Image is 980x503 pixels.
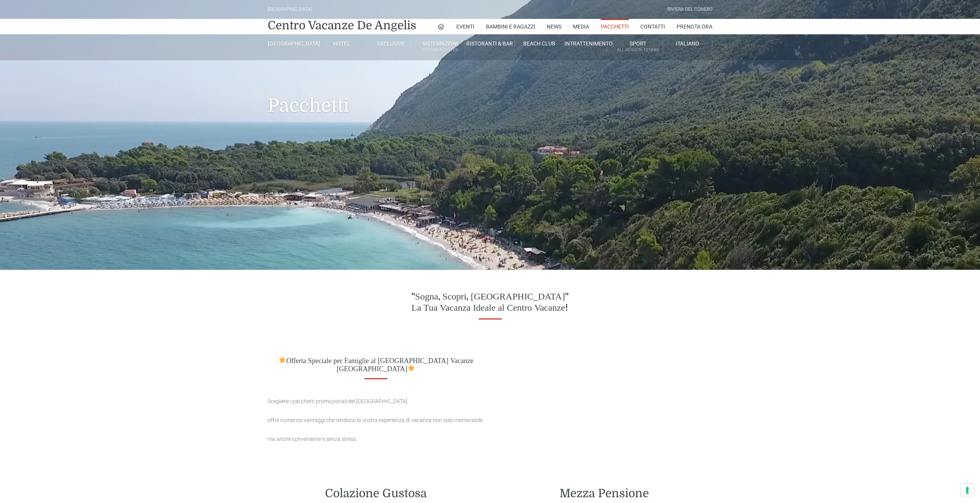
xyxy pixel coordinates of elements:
[663,40,712,47] a: Italiano
[268,435,484,443] p: ma anche conveniente e senza stress.
[667,6,712,13] div: Riviera Del Conero
[456,19,474,34] a: Eventi
[416,46,465,54] small: Rooms & Suites
[573,19,589,34] a: Media
[268,416,484,424] p: offre numerosi vantaggi che rendono la vostra esperienza di vacanza non solo memorabile,
[317,40,366,47] a: Hotel
[496,486,713,500] h2: Mezza Pensione
[601,19,629,34] a: Pacchetti
[268,40,317,47] a: [GEOGRAPHIC_DATA]
[416,40,465,54] a: SistemazioniRooms & Suites
[465,40,514,47] a: Ristoranti & Bar
[676,40,699,47] span: Italiano
[961,484,974,497] button: Le tue preferenze relative al consenso per le tecnologie di tracciamento
[613,40,663,54] a: SportAll Season Tennis
[268,18,416,33] a: Centro Vacanze De Angelis
[382,291,598,314] h3: "Sogna, Scopri, [GEOGRAPHIC_DATA]" La Tua Vacanza Ideale al Centro Vacanze!
[408,365,415,372] img: 🌟
[367,40,416,47] a: Exclusive
[547,19,561,34] a: News
[279,357,286,364] img: 🌟
[613,46,662,54] small: All Season Tennis
[268,6,312,13] div: [GEOGRAPHIC_DATA]
[268,486,484,500] h2: Colazione Gustosa
[268,60,712,128] h1: Pacchetti
[677,19,712,34] a: Prenota Ora
[515,40,564,47] a: Beach Club
[640,19,665,34] a: Contatti
[268,357,484,374] h4: Offerta Speciale per Famiglie al [GEOGRAPHIC_DATA] Vacanze [GEOGRAPHIC_DATA]
[564,40,613,47] a: Intrattenimento
[486,19,535,34] a: Bambini e Ragazzi
[268,397,484,405] p: Scegliere i pacchetti promozionali del [GEOGRAPHIC_DATA]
